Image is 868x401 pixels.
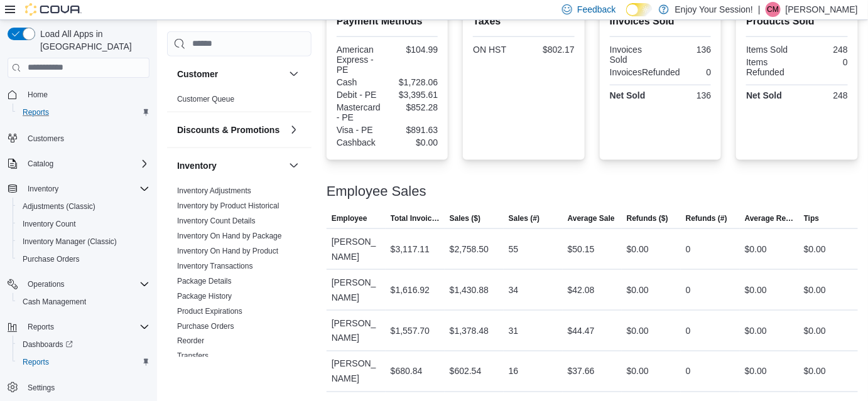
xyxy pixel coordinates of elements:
span: Operations [28,279,65,289]
span: Reports [18,105,149,120]
div: 136 [663,45,712,55]
div: $852.28 [390,102,438,112]
span: Inventory On Hand by Product [177,246,278,256]
button: Catalog [3,155,155,173]
a: Reorder [177,337,204,346]
span: Package History [177,291,232,301]
div: 0 [686,242,691,257]
div: $50.15 [568,242,595,257]
span: Cash Management [18,294,149,309]
div: $891.63 [390,125,438,135]
a: Adjustments (Classic) [18,199,100,214]
div: $3,117.11 [391,242,430,257]
span: Reorder [177,336,204,346]
h2: Payment Methods [337,14,438,29]
div: ON HST [473,45,521,55]
span: Cash Management [23,297,86,307]
a: Product Expirations [177,307,242,316]
p: Enjoy Your Session! [675,2,754,17]
h3: Inventory [177,159,217,172]
span: Catalog [28,159,53,169]
div: $3,395.61 [390,90,438,100]
button: Operations [23,277,70,292]
div: Customer [167,92,312,112]
a: Inventory On Hand by Product [177,247,278,255]
span: Home [23,87,149,102]
div: $0.00 [745,242,767,257]
span: Inventory Transactions [177,261,253,271]
div: Mastercard - PE [337,102,385,122]
button: Inventory Manager (Classic) [13,233,155,250]
div: $42.08 [568,282,595,297]
div: $602.54 [450,364,482,379]
div: $0.00 [804,364,826,379]
span: Inventory [23,181,149,196]
div: Invoices Sold [610,45,658,65]
div: $0.00 [804,242,826,257]
span: Tips [804,213,819,223]
div: Debit - PE [337,90,385,100]
h2: Taxes [473,14,575,29]
div: 0 [686,364,691,379]
div: Cashback [337,137,385,147]
span: Inventory Adjustments [177,186,251,196]
button: Purchase Orders [13,250,155,268]
div: $0.00 [390,137,438,147]
a: Inventory Count Details [177,217,256,225]
div: $1,430.88 [450,282,489,297]
div: Cash [337,77,385,87]
div: Visa - PE [337,125,385,135]
p: | [758,2,761,17]
span: Settings [23,380,149,395]
p: [PERSON_NAME] [786,2,858,17]
div: $680.84 [391,364,423,379]
div: $0.00 [745,364,767,379]
button: Inventory [286,158,301,173]
button: Reports [3,318,155,336]
button: Reports [23,319,59,334]
a: Home [23,87,53,102]
span: Employee [332,213,367,223]
h3: Discounts & Promotions [177,124,279,136]
div: $0.00 [804,282,826,297]
div: $0.00 [627,282,649,297]
span: Average Refund [745,213,794,223]
div: Inventory [167,183,312,369]
button: Inventory [177,159,284,172]
span: Average Sale [568,213,615,223]
a: Inventory by Product Historical [177,201,279,210]
span: Product Expirations [177,306,242,316]
span: Adjustments (Classic) [18,199,149,214]
div: [PERSON_NAME] [327,311,386,351]
div: $1,378.48 [450,323,489,338]
span: Refunds ($) [627,213,668,223]
div: $1,616.92 [391,282,430,297]
button: Catalog [23,156,58,171]
button: Operations [3,275,155,293]
a: Purchase Orders [18,252,85,267]
a: Package Details [177,277,232,286]
div: 0 [686,282,691,297]
span: Settings [28,383,55,393]
div: $0.00 [627,364,649,379]
div: $44.47 [568,323,595,338]
div: $37.66 [568,364,595,379]
div: $0.00 [627,323,649,338]
span: Dark Mode [626,16,627,17]
strong: Net Sold [610,90,646,100]
div: $104.99 [390,45,438,55]
span: Purchase Orders [177,321,234,331]
span: Reports [28,322,54,332]
span: Purchase Orders [23,254,80,264]
a: Customers [23,131,69,146]
span: Adjustments (Classic) [23,201,95,211]
button: Customer [177,68,284,80]
strong: Net Sold [746,90,782,100]
span: Dashboards [18,337,149,352]
a: Dashboards [18,337,78,352]
img: Cova [25,3,82,16]
div: 0 [800,57,848,67]
div: 55 [509,242,519,257]
span: Reports [23,357,49,367]
span: Purchase Orders [18,252,149,267]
